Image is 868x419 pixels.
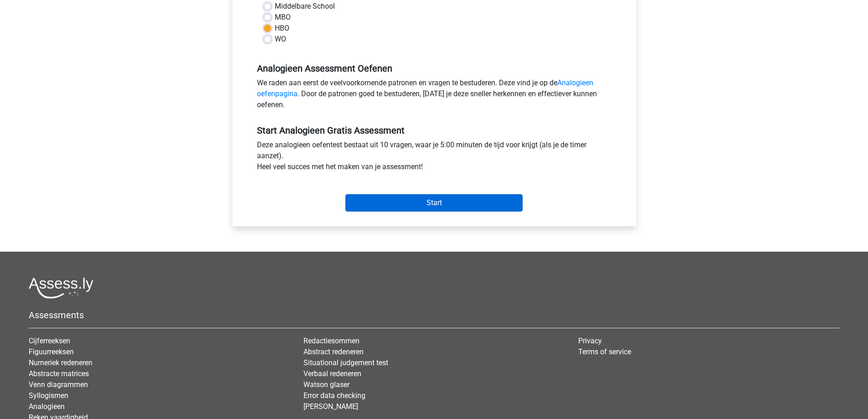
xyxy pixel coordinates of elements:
a: Error data checking [303,391,365,400]
a: Redactiesommen [303,336,360,345]
a: Figuurreeksen [29,347,74,356]
h5: Assessments [29,310,839,321]
a: Abstracte matrices [29,369,89,378]
input: Start [345,194,523,212]
a: Situational judgement test [303,358,388,367]
a: Watson glaser [303,380,349,389]
a: Numeriek redeneren [29,358,92,367]
div: Deze analogieen oefentest bestaat uit 10 vragen, waar je 5:00 minuten de tijd voor krijgt (als je... [250,140,618,176]
label: Middelbare School [275,1,335,12]
h5: Start Analogieen Gratis Assessment [257,125,611,136]
img: Assessly logo [29,277,93,299]
label: MBO [275,12,291,23]
div: We raden aan eerst de veelvoorkomende patronen en vragen te bestuderen. Deze vind je op de . Door... [250,78,618,114]
a: Syllogismen [29,391,68,400]
label: WO [275,34,286,45]
a: Abstract redeneren [303,347,364,356]
a: Terms of service [578,347,631,356]
a: Analogieen [29,402,65,411]
a: Privacy [578,336,602,345]
label: HBO [275,23,289,34]
a: Verbaal redeneren [303,369,361,378]
h5: Analogieen Assessment Oefenen [257,63,611,74]
a: Venn diagrammen [29,380,88,389]
a: [PERSON_NAME] [303,402,358,411]
a: Cijferreeksen [29,336,70,345]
